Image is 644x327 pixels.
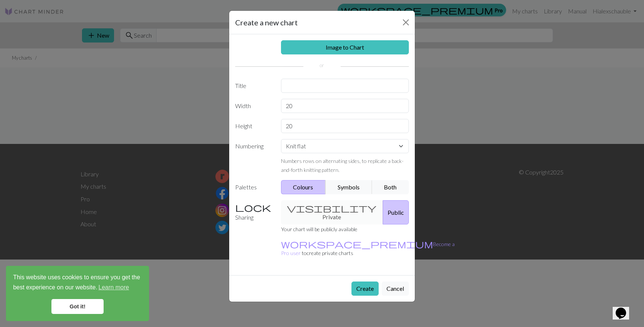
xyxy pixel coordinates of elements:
[372,180,409,194] button: Both
[231,79,277,93] label: Title
[400,16,412,28] button: Close
[6,266,149,321] div: cookieconsent
[281,239,433,249] span: workspace_premium
[231,99,277,113] label: Width
[281,241,455,256] a: Become a Pro user
[281,40,409,54] a: Image to Chart
[231,200,277,224] label: Sharing
[97,282,130,293] a: learn more about cookies
[231,139,277,174] label: Numbering
[281,158,404,173] small: Numbers rows on alternating sides, to replicate a back-and-forth knitting pattern.
[281,241,455,256] small: to create private charts
[281,180,326,194] button: Colours
[235,17,298,28] h5: Create a new chart
[281,226,357,232] small: Your chart will be publicly available
[325,180,372,194] button: Symbols
[382,282,409,296] button: Cancel
[51,299,104,314] a: dismiss cookie message
[613,297,637,320] iframe: chat widget
[13,273,142,293] span: This website uses cookies to ensure you get the best experience on our website.
[383,200,409,224] button: Public
[351,282,379,296] button: Create
[231,180,277,194] label: Palettes
[231,119,277,133] label: Height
